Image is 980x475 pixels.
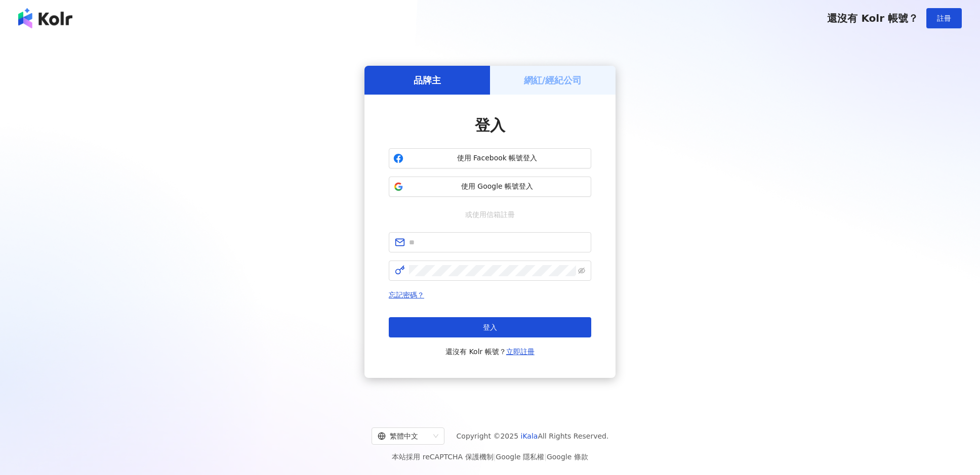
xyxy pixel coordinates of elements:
[392,451,588,463] span: 本站採用 reCAPTCHA 保護機制
[496,453,544,461] a: Google 隱私權
[407,153,587,163] span: 使用 Facebook 帳號登入
[937,14,951,22] span: 註冊
[926,8,962,28] button: 註冊
[578,267,585,274] span: eye-invisible
[524,74,582,87] h5: 網紅/經紀公司
[494,453,496,461] span: |
[458,209,522,220] span: 或使用信箱註冊
[521,432,538,440] a: iKala
[389,317,591,337] button: 登入
[407,182,587,192] span: 使用 Google 帳號登入
[475,116,505,134] span: 登入
[389,148,591,168] button: 使用 Facebook 帳號登入
[544,453,547,461] span: |
[457,430,609,442] span: Copyright © 2025 All Rights Reserved.
[827,12,918,24] span: 還沒有 Kolr 帳號？
[483,323,497,331] span: 登入
[389,291,424,299] a: 忘記密碼？
[378,428,429,444] div: 繁體中文
[389,177,591,197] button: 使用 Google 帳號登入
[18,8,72,28] img: logo
[506,348,535,356] a: 立即註冊
[547,453,588,461] a: Google 條款
[414,74,441,87] h5: 品牌主
[445,346,535,358] span: 還沒有 Kolr 帳號？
